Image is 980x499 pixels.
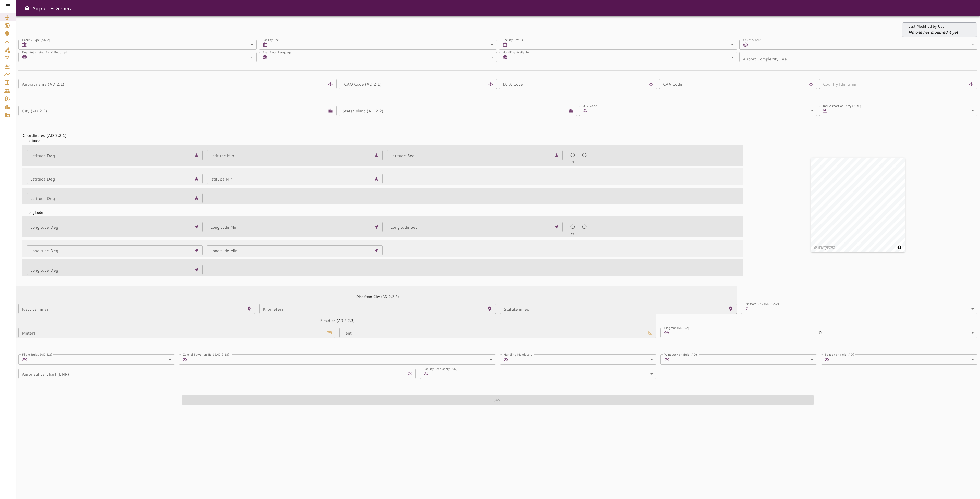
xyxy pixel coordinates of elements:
[664,325,689,330] label: Mag Var (AD 2.2)
[813,245,835,250] a: Mapbox logo
[22,3,32,13] button: Open drawer
[182,352,229,356] label: Control Tower on field (AD 2.18)
[423,366,457,371] label: Facility Fees apply (AD)
[908,29,958,35] p: No one has modified it yet
[744,301,779,306] label: Dir from City (AD 2.2.2)
[583,160,585,164] span: S
[671,328,977,338] div: 0
[908,24,958,29] p: Last Modified by User
[22,352,52,356] label: Flight Rules (AD 2.2)
[811,158,905,252] canvas: Map
[571,232,574,236] span: W
[583,232,585,236] span: E
[504,352,532,356] label: Handling Mandatory
[825,352,854,356] label: Beacon on field (AD)
[356,294,399,300] h6: Dist from City (AD 2.2.2)
[22,206,743,215] div: Longitude
[503,50,529,54] label: Handling Available
[830,106,977,116] div: ​
[22,37,50,42] label: Facility Type (AD 2)
[503,37,523,42] label: Facility Status
[320,318,355,324] h6: Elevation (AD 2.2.3)
[262,50,292,54] label: Fuel Email Language
[823,103,861,108] label: Intl. Airport of Entry (AOE)
[22,134,743,144] div: Latitude
[583,103,597,108] label: UTC Code
[262,37,279,42] label: Facility Use
[664,352,697,356] label: Windsock on field (AD)
[571,160,574,164] span: N
[22,132,739,138] h4: Coordinates (AD 2.2.1)
[32,4,74,12] h6: Airport - General
[896,244,902,250] button: Toggle attribution
[743,37,765,42] label: Country (AD 2)
[22,50,67,54] label: Fuel Automated Email Required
